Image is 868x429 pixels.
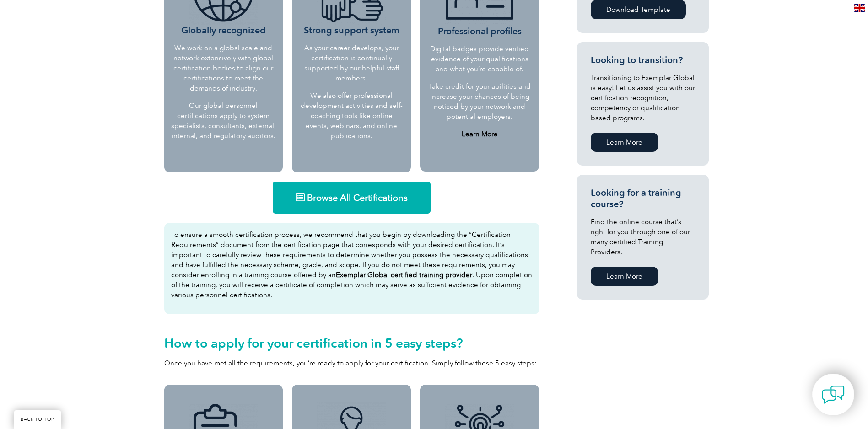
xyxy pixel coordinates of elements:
[822,383,845,406] img: contact-chat.png
[171,43,276,93] p: We work on a global scale and network extensively with global certification bodies to align our c...
[591,187,695,210] h3: Looking for a training course?
[307,193,408,202] span: Browse All Certifications
[171,230,533,300] p: To ensure a smooth certification process, we recommend that you begin by downloading the “Certifi...
[428,81,531,122] p: Take credit for your abilities and increase your chances of being noticed by your network and pot...
[462,130,498,138] a: Learn More
[591,217,695,257] p: Find the online course that’s right for you through one of our many certified Training Providers.
[591,73,695,123] p: Transitioning to Exemplar Global is easy! Let us assist you with our certification recognition, c...
[299,91,404,141] p: We also offer professional development activities and self-coaching tools like online events, web...
[273,182,431,214] a: Browse All Certifications
[854,4,865,12] img: en
[171,101,276,141] p: Our global personnel certifications apply to system specialists, consultants, external, internal,...
[164,358,539,368] p: Once you have met all the requirements, you’re ready to apply for your certification. Simply foll...
[591,133,658,152] a: Learn More
[591,267,658,286] a: Learn More
[336,271,472,279] a: Exemplar Global certified training provider
[14,410,61,429] a: BACK TO TOP
[591,54,695,66] h3: Looking to transition?
[164,336,539,350] h2: How to apply for your certification in 5 easy steps?
[299,43,404,83] p: As your career develops, your certification is continually supported by our helpful staff members.
[428,44,531,74] p: Digital badges provide verified evidence of your qualifications and what you’re capable of.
